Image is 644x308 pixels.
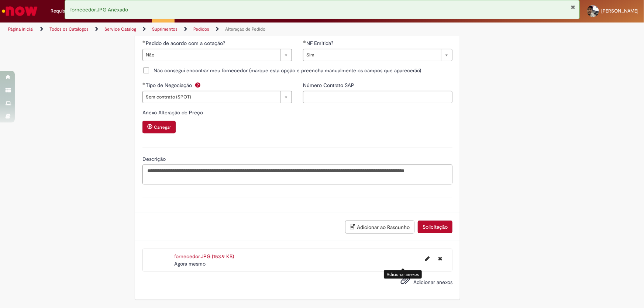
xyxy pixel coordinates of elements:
span: [PERSON_NAME] [601,8,638,14]
span: NF Emitida? [306,40,335,46]
span: Requisições [51,7,76,15]
span: Sim [306,49,437,61]
span: Pedido de acordo com a cotação? [146,40,227,46]
time: 29/09/2025 09:26:21 [174,260,206,267]
span: Número Contrato SAP [303,82,356,89]
span: Tipo de Negociação [146,82,193,89]
button: Carregar anexo de Anexo Alteração de Preço [142,121,176,133]
button: Editar nome de arquivo fornecedor.JPG [421,253,434,264]
span: Obrigatório Preenchido [142,40,146,43]
a: fornecedor.JPG (153.9 KB) [174,253,234,260]
small: Carregar [154,124,171,130]
div: Adicionar anexos [384,270,422,278]
button: Fechar Notificação [571,4,576,10]
span: Sem contrato (SPOT) [146,91,277,103]
button: Adicionar ao Rascunho [345,221,414,233]
input: Número Contrato SAP [303,91,452,103]
a: Todos os Catálogos [49,26,89,32]
a: Pedidos [193,26,209,32]
span: Descrição [142,156,167,162]
button: Solicitação [418,221,452,233]
button: Excluir fornecedor.JPG [434,253,447,264]
textarea: Descrição [142,165,452,184]
a: Página inicial [8,26,34,32]
button: Adicionar anexos [399,273,412,290]
span: fornecedor.JPG Anexado [70,6,128,13]
a: Service Catalog [104,26,136,32]
span: Agora mesmo [174,260,206,267]
span: Não consegui encontrar meu fornecedor (marque esta opção e preencha manualmente os campos que apa... [154,67,421,74]
span: Ajuda para Tipo de Negociação [193,82,202,88]
ul: Trilhas de página [6,23,424,36]
span: Obrigatório Preenchido [142,82,146,85]
span: Anexo Alteração de Preço [142,109,204,116]
span: Não [146,49,277,61]
a: Suprimentos [152,26,178,32]
span: Adicionar anexos [413,279,452,285]
span: Obrigatório Preenchido [303,40,306,43]
img: ServiceNow [1,4,39,18]
a: Alteração de Pedido [225,26,265,32]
